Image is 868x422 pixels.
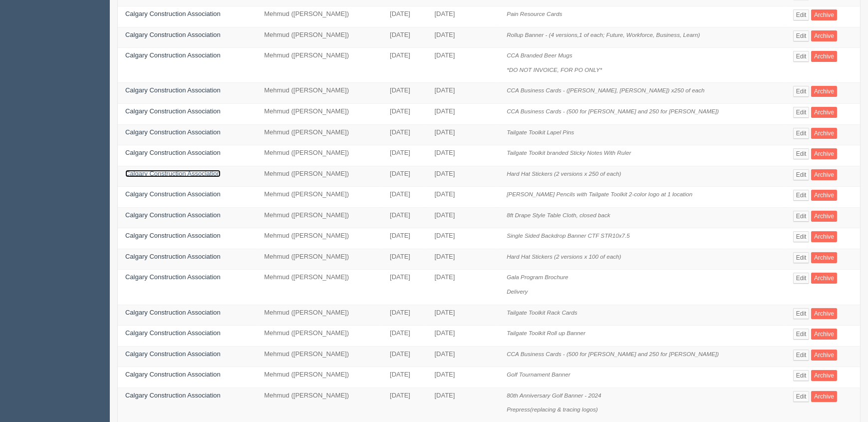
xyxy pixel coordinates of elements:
[257,326,382,347] td: Mehmud ([PERSON_NAME])
[811,273,837,284] a: Archive
[507,309,577,316] i: Tailgate Toolkit Rack Cards
[125,273,221,281] a: Calgary Construction Association
[125,232,221,239] a: Calgary Construction Association
[427,83,500,104] td: [DATE]
[257,27,382,48] td: Mehmud ([PERSON_NAME])
[507,52,572,58] i: CCA Branded Beer Mugs
[507,87,704,93] i: CCA Business Cards - ([PERSON_NAME], [PERSON_NAME]) x250 of each
[427,207,500,228] td: [DATE]
[382,270,427,305] td: [DATE]
[793,273,810,284] a: Edit
[125,253,221,260] a: Calgary Construction Association
[257,103,382,124] td: Mehmud ([PERSON_NAME])
[793,370,810,381] a: Edit
[257,305,382,326] td: Mehmud ([PERSON_NAME])
[427,367,500,388] td: [DATE]
[382,48,427,83] td: [DATE]
[811,252,837,263] a: Archive
[125,309,221,316] a: Calgary Construction Association
[382,27,427,48] td: [DATE]
[257,187,382,208] td: Mehmud ([PERSON_NAME])
[125,10,221,17] a: Calgary Construction Association
[382,6,427,27] td: [DATE]
[257,207,382,228] td: Mehmud ([PERSON_NAME])
[811,128,837,139] a: Archive
[382,207,427,228] td: [DATE]
[793,9,810,20] a: Edit
[382,367,427,388] td: [DATE]
[427,48,500,83] td: [DATE]
[125,329,221,337] a: Calgary Construction Association
[507,392,601,399] i: 80th Anniversary Golf Banner - 2024
[793,128,810,139] a: Edit
[427,166,500,187] td: [DATE]
[507,10,562,17] i: Pain Resource Cards
[793,308,810,319] a: Edit
[507,330,585,336] i: Tailgate Toolkit Roll up Banner
[427,124,500,145] td: [DATE]
[257,367,382,388] td: Mehmud ([PERSON_NAME])
[811,148,837,159] a: Archive
[811,169,837,180] a: Archive
[507,253,621,260] i: Hard Hat Stickers (2 versions x 100 of each)
[793,86,810,97] a: Edit
[125,31,221,38] a: Calgary Construction Association
[125,107,221,115] a: Calgary Construction Association
[811,370,837,381] a: Archive
[382,326,427,347] td: [DATE]
[427,346,500,367] td: [DATE]
[125,51,221,59] a: Calgary Construction Association
[507,212,610,218] i: 8ft Drape Style Table Cloth, closed back
[811,86,837,97] a: Archive
[382,346,427,367] td: [DATE]
[257,249,382,270] td: Mehmud ([PERSON_NAME])
[793,51,810,62] a: Edit
[793,148,810,159] a: Edit
[507,274,568,280] i: Gala Program Brochure
[507,232,630,239] i: Single Sided Backdrop Banner CTF STR10x7.5
[427,249,500,270] td: [DATE]
[793,169,810,180] a: Edit
[125,86,221,94] a: Calgary Construction Association
[507,191,692,197] i: [PERSON_NAME] Pencils with Tailgate Toolkit 2-color logo at 1 location
[125,190,221,198] a: Calgary Construction Association
[507,129,574,135] i: Tailgate Toolkit Lapel Pins
[427,6,500,27] td: [DATE]
[811,107,837,118] a: Archive
[793,350,810,361] a: Edit
[125,350,221,358] a: Calgary Construction Association
[257,83,382,104] td: Mehmud ([PERSON_NAME])
[257,228,382,249] td: Mehmud ([PERSON_NAME])
[427,228,500,249] td: [DATE]
[257,270,382,305] td: Mehmud ([PERSON_NAME])
[382,249,427,270] td: [DATE]
[382,103,427,124] td: [DATE]
[382,124,427,145] td: [DATE]
[125,128,221,136] a: Calgary Construction Association
[427,270,500,305] td: [DATE]
[507,149,631,156] i: Tailgate Toolkit branded Sticky Notes With Ruler
[427,27,500,48] td: [DATE]
[125,149,221,156] a: Calgary Construction Association
[507,351,719,357] i: CCA Business Cards - (500 for [PERSON_NAME] and 250 for [PERSON_NAME])
[793,190,810,201] a: Edit
[507,170,621,177] i: Hard Hat Stickers (2 versions x 250 of each)
[382,187,427,208] td: [DATE]
[257,124,382,145] td: Mehmud ([PERSON_NAME])
[811,231,837,242] a: Archive
[793,30,810,41] a: Edit
[811,308,837,319] a: Archive
[507,406,598,413] i: Prepress(replacing & tracing logos)
[382,166,427,187] td: [DATE]
[811,9,837,20] a: Archive
[507,108,719,114] i: CCA Business Cards - (500 for [PERSON_NAME] and 250 for [PERSON_NAME])
[125,392,221,399] a: Calgary Construction Association
[507,31,700,38] i: Rollup Banner - (4 versions,1 of each; Future, Workforce, Business, Learn)
[811,211,837,222] a: Archive
[793,329,810,340] a: Edit
[507,288,528,295] i: Delivery
[811,391,837,402] a: Archive
[382,305,427,326] td: [DATE]
[811,30,837,41] a: Archive
[793,107,810,118] a: Edit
